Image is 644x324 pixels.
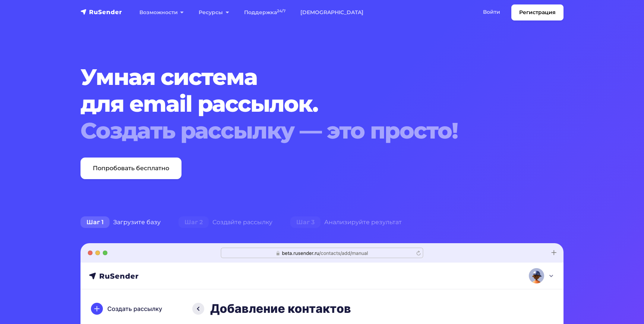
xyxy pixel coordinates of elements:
[191,5,236,20] a: Ресурсы
[237,5,293,20] a: Поддержка24/7
[132,5,191,20] a: Возможности
[72,215,170,230] div: Загрузите базу
[277,9,285,13] sup: 24/7
[80,216,110,228] span: Шаг 1
[80,8,122,16] img: RuSender
[170,215,281,230] div: Создайте рассылку
[281,215,411,230] div: Анализируйте результат
[511,4,563,20] a: Регистрация
[80,64,523,144] h1: Умная система для email рассылок.
[293,5,371,20] a: [DEMOGRAPHIC_DATA]
[476,4,508,20] a: Войти
[179,216,209,228] span: Шаг 2
[80,158,181,179] a: Попробовать бесплатно
[80,117,523,144] div: Создать рассылку — это просто!
[290,216,321,228] span: Шаг 3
